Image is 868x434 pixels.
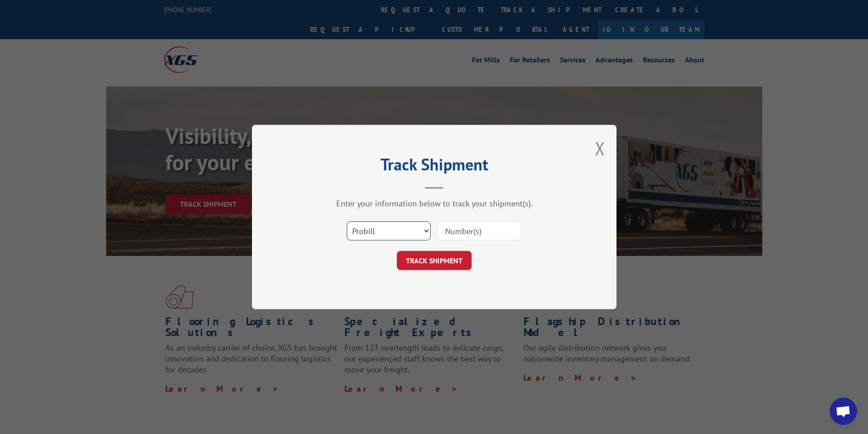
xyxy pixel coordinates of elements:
[830,398,857,425] div: Open chat
[397,251,472,270] button: TRACK SHIPMENT
[298,198,571,209] div: Enter your information below to track your shipment(s).
[595,136,605,160] button: Close modal
[298,158,571,175] h2: Track Shipment
[437,221,521,240] input: Number(s)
